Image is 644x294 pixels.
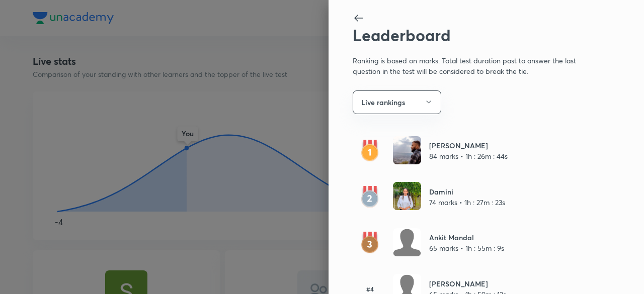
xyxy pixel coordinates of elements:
[353,140,387,162] img: rank1.svg
[429,278,506,289] h6: [PERSON_NAME]
[353,45,586,78] p: Ranking is based on marks. Total test duration past to answer the last question in the test will ...
[353,284,387,293] h6: #4
[429,186,505,197] h6: Damini
[353,90,441,114] button: Live rankings
[429,232,504,243] h6: Ankit Mandal
[353,232,387,254] img: rank3.svg
[429,140,508,151] h6: [PERSON_NAME]
[393,182,421,210] img: Avatar
[393,136,421,164] img: Avatar
[429,151,508,161] p: 84 marks • 1h : 26m : 44s
[353,26,586,45] h2: Leaderboard
[353,186,387,208] img: rank2.svg
[393,228,421,256] img: Avatar
[429,197,505,208] p: 74 marks • 1h : 27m : 23s
[429,243,504,253] p: 65 marks • 1h : 55m : 9s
